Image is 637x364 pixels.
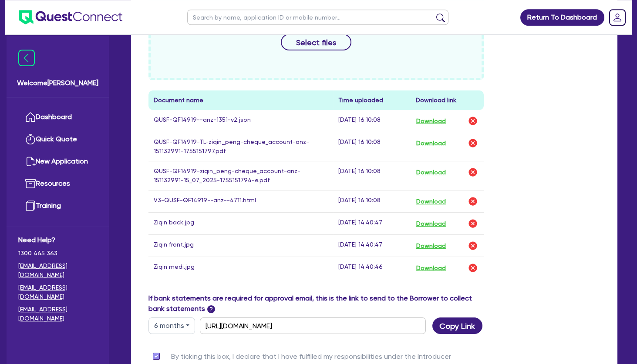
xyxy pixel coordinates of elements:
[148,293,484,314] label: If bank statements are required for approval email, this is the link to send to the Borrower to c...
[281,34,351,50] button: Select files
[17,78,98,88] span: Welcome [PERSON_NAME]
[25,200,36,211] img: training
[18,235,97,245] span: Need Help?
[468,116,478,126] img: delete-icon
[19,10,122,24] img: quest-connect-logo-blue
[18,249,97,258] span: 1300 465 363
[333,190,411,213] td: [DATE] 16:10:08
[18,50,35,66] img: icon-menu-close
[606,6,629,29] a: Dropdown toggle
[18,261,97,280] a: [EMAIL_ADDRESS][DOMAIN_NAME]
[148,257,333,279] td: Ziqin medi.jpg
[148,190,333,213] td: V3-QUSF-QF14919--anz--4711.html
[18,106,97,128] a: Dashboard
[333,90,411,110] th: Time uploaded
[333,235,411,257] td: [DATE] 14:40:47
[207,305,215,313] span: ?
[148,161,333,190] td: QUSF-QF14919-ziqin_peng-cheque_account-anz-151132991-15_07_2025-1755151794-e.pdf
[468,240,478,251] img: delete-icon
[148,213,333,235] td: Ziqin back.jpg
[18,128,97,150] a: Quick Quote
[416,196,446,207] button: Download
[148,110,333,132] td: QUSF-QF14919--anz-1351-v2.json
[468,196,478,207] img: delete-icon
[416,240,446,251] button: Download
[148,317,195,334] button: Dropdown toggle
[333,132,411,161] td: [DATE] 16:10:08
[416,218,446,229] button: Download
[187,10,448,25] input: Search by name, application ID or mobile number...
[25,134,36,144] img: quick-quote
[333,110,411,132] td: [DATE] 16:10:08
[25,178,36,189] img: resources
[432,317,482,334] button: Copy Link
[468,263,478,273] img: delete-icon
[18,150,97,173] a: New Application
[333,257,411,279] td: [DATE] 14:40:46
[520,9,604,26] a: Return To Dashboard
[416,262,446,274] button: Download
[148,235,333,257] td: Ziqin front.jpg
[25,156,36,167] img: new-application
[18,195,97,217] a: Training
[468,167,478,177] img: delete-icon
[148,132,333,161] td: QUSF-QF14919-TL-ziqin_peng-cheque_account-anz-151132991-1755151797.pdf
[416,115,446,127] button: Download
[416,167,446,178] button: Download
[148,90,333,110] th: Document name
[333,213,411,235] td: [DATE] 14:40:47
[18,283,97,301] a: [EMAIL_ADDRESS][DOMAIN_NAME]
[468,138,478,148] img: delete-icon
[18,173,97,195] a: Resources
[416,137,446,149] button: Download
[18,305,97,323] a: [EMAIL_ADDRESS][DOMAIN_NAME]
[468,218,478,229] img: delete-icon
[411,90,484,110] th: Download link
[333,161,411,190] td: [DATE] 16:10:08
